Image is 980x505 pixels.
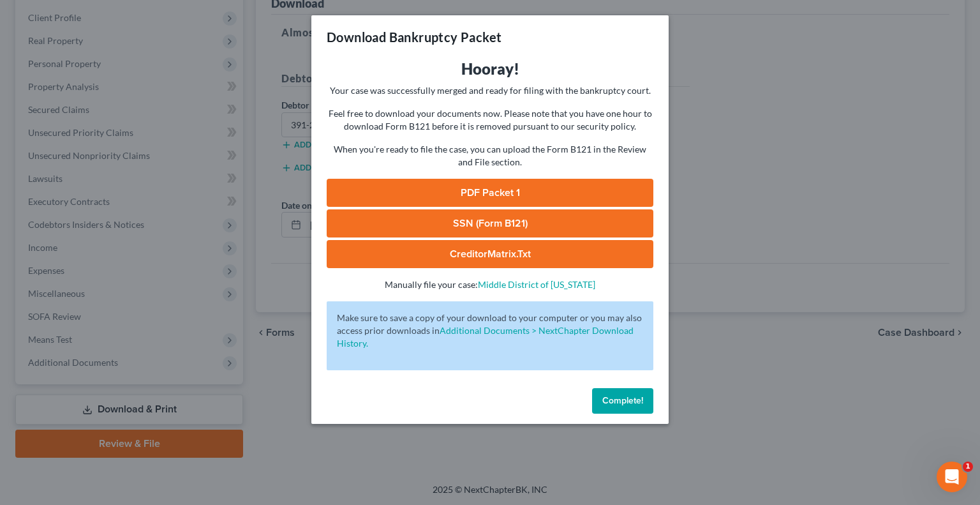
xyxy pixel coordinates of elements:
[327,209,653,237] a: SSN (Form B121)
[937,462,967,492] iframe: Intercom live chat
[337,325,634,349] a: Additional Documents > NextChapter Download History.
[327,143,653,169] p: When you're ready to file the case, you can upload the Form B121 in the Review and File section.
[327,107,653,133] p: Feel free to download your documents now. Please note that you have one hour to download Form B12...
[327,28,501,46] h3: Download Bankruptcy Packet
[963,462,973,472] span: 1
[327,179,653,207] a: PDF Packet 1
[602,395,643,406] span: Complete!
[337,312,643,350] p: Make sure to save a copy of your download to your computer or you may also access prior downloads in
[327,278,653,291] p: Manually file your case:
[327,59,653,79] h3: Hooray!
[327,240,653,268] a: CreditorMatrix.txt
[478,279,595,290] a: Middle District of [US_STATE]
[327,84,653,97] p: Your case was successfully merged and ready for filing with the bankruptcy court.
[592,388,653,414] button: Complete!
